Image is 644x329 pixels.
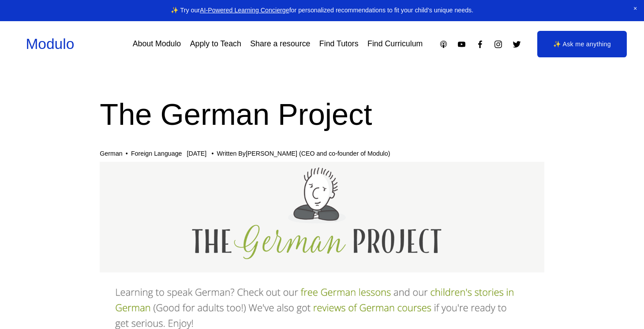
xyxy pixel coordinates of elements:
[200,7,289,14] a: AI-Powered Learning Concierge
[512,40,521,49] a: Twitter
[246,150,390,157] a: [PERSON_NAME] (CEO and co-founder of Modulo)
[133,36,181,52] a: About Modulo
[457,40,466,49] a: YouTube
[319,36,359,52] a: Find Tutors
[131,150,182,157] a: Foreign Language
[100,150,122,157] a: German
[439,40,448,49] a: Apple Podcasts
[26,36,74,52] a: Modulo
[217,150,390,157] div: Written By
[537,31,626,57] a: ✨ Ask me anything
[250,36,310,52] a: Share a resource
[190,36,241,52] a: Apply to Teach
[494,40,503,49] a: Instagram
[187,150,206,157] span: [DATE]
[100,93,544,136] h1: The German Project
[476,40,485,49] a: Facebook
[367,36,423,52] a: Find Curriculum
